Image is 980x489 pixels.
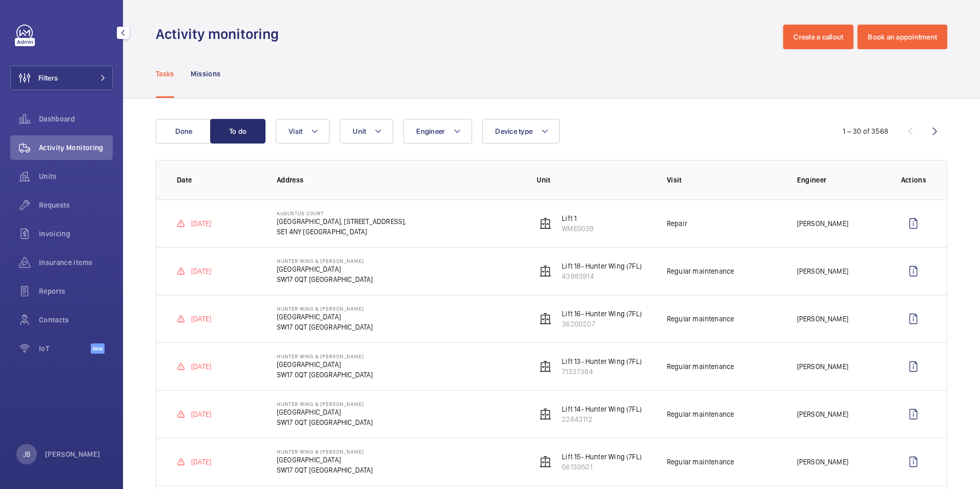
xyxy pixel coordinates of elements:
[539,408,552,420] img: elevator.svg
[797,175,885,185] p: Engineer
[416,127,445,135] span: Engineer
[797,314,848,324] p: [PERSON_NAME]
[277,175,520,185] p: Address
[277,210,406,216] p: AUGUSTUS COURT
[539,265,552,277] img: elevator.svg
[191,266,211,276] p: [DATE]
[277,455,373,465] p: [GEOGRAPHIC_DATA]
[539,313,552,325] img: elevator.svg
[191,314,211,324] p: [DATE]
[277,353,373,359] p: Hunter Wing & [PERSON_NAME]
[562,261,642,271] p: Lift 18- Hunter Wing (7FL)
[783,25,853,49] button: Create a callout
[537,175,650,185] p: Unit
[191,409,211,419] p: [DATE]
[482,119,560,144] button: Device type
[562,462,642,472] p: 56139501
[667,409,734,419] p: Regular maintenance
[191,218,211,229] p: [DATE]
[91,343,105,354] span: Beta
[277,407,373,417] p: [GEOGRAPHIC_DATA]
[39,343,91,354] span: IoT
[667,314,734,324] p: Regular maintenance
[353,127,366,135] span: Unit
[797,218,848,229] p: [PERSON_NAME]
[667,175,781,185] p: Visit
[277,465,373,475] p: SW17 0QT [GEOGRAPHIC_DATA]
[277,359,373,370] p: [GEOGRAPHIC_DATA]
[667,218,687,229] p: Repair
[901,175,926,185] p: Actions
[562,223,594,234] p: WME0039
[156,25,285,44] h1: Activity monitoring
[191,361,211,372] p: [DATE]
[562,319,642,329] p: 36200207
[539,360,552,373] img: elevator.svg
[857,25,947,49] button: Book an appointment
[39,114,113,124] span: Dashboard
[277,370,373,380] p: SW17 0QT [GEOGRAPHIC_DATA]
[191,457,211,467] p: [DATE]
[277,264,373,274] p: [GEOGRAPHIC_DATA]
[277,305,373,312] p: Hunter Wing & [PERSON_NAME]
[39,200,113,210] span: Requests
[562,271,642,281] p: 43983914
[843,126,888,136] div: 1 – 30 of 3568
[277,322,373,332] p: SW17 0QT [GEOGRAPHIC_DATA]
[177,175,260,185] p: Date
[562,356,642,366] p: Lift 13- Hunter Wing (7FL)
[797,361,848,372] p: [PERSON_NAME]
[277,227,406,237] p: SE1 4NY [GEOGRAPHIC_DATA]
[277,449,373,455] p: Hunter Wing & [PERSON_NAME]
[210,119,266,144] button: To do
[277,216,406,227] p: [GEOGRAPHIC_DATA], [STREET_ADDRESS],
[667,361,734,372] p: Regular maintenance
[277,401,373,407] p: Hunter Wing & [PERSON_NAME]
[45,449,100,459] p: [PERSON_NAME]
[276,119,330,144] button: Visit
[39,142,113,153] span: Activity Monitoring
[38,73,58,83] span: Filters
[23,449,30,459] p: JB
[667,266,734,276] p: Regular maintenance
[562,414,642,424] p: 22643112
[403,119,472,144] button: Engineer
[39,257,113,268] span: Insurance items
[562,213,594,223] p: Lift 1
[39,315,113,325] span: Contacts
[797,409,848,419] p: [PERSON_NAME]
[39,286,113,296] span: Reports
[277,274,373,284] p: SW17 0QT [GEOGRAPHIC_DATA]
[797,266,848,276] p: [PERSON_NAME]
[277,417,373,427] p: SW17 0QT [GEOGRAPHIC_DATA]
[562,452,642,462] p: Lift 15- Hunter Wing (7FL)
[156,69,174,79] p: Tasks
[277,312,373,322] p: [GEOGRAPHIC_DATA]
[156,119,211,144] button: Done
[562,309,642,319] p: Lift 16- Hunter Wing (7FL)
[39,229,113,239] span: Invoicing
[495,127,533,135] span: Device type
[539,217,552,230] img: elevator.svg
[39,171,113,181] span: Units
[191,69,221,79] p: Missions
[539,456,552,468] img: elevator.svg
[10,66,113,90] button: Filters
[340,119,393,144] button: Unit
[562,366,642,377] p: 71337384
[797,457,848,467] p: [PERSON_NAME]
[277,258,373,264] p: Hunter Wing & [PERSON_NAME]
[289,127,302,135] span: Visit
[667,457,734,467] p: Regular maintenance
[562,404,642,414] p: Lift 14- Hunter Wing (7FL)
